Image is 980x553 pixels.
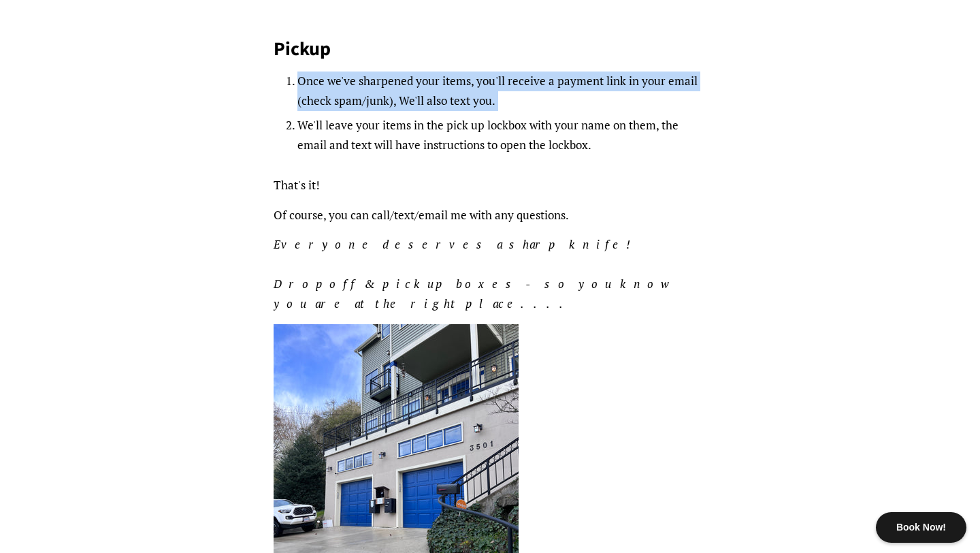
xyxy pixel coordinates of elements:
[274,176,707,195] p: That's it!
[274,206,707,225] p: Of course, you can call/text/email me with any questions.
[297,72,707,111] li: Once we've sharpened your items, you'll receive a payment link in your email (check spam/junk), W...
[274,37,707,61] h2: Pickup
[876,512,966,543] div: Book Now!
[297,116,707,155] li: We'll leave your items in the pick up lockbox with your name on them, the email and text will hav...
[274,236,674,311] em: Everyone deserves a sharp knife! Dropoff & pickup boxes - so you know you are at the right place....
